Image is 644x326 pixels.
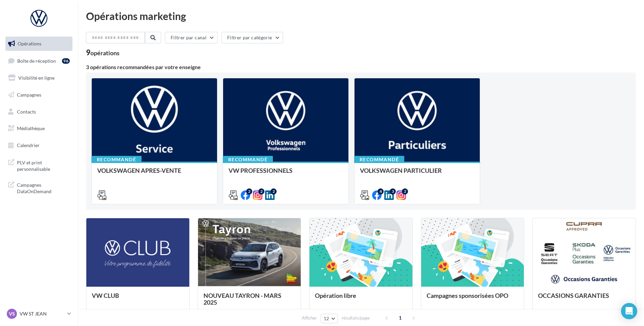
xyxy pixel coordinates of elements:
span: Opérations [18,41,41,46]
span: Contacts [17,108,36,114]
span: résultats/page [342,315,370,321]
div: Open Intercom Messenger [621,303,637,319]
span: Campagnes sponsorisées OPO [427,292,508,299]
div: 2 [246,188,252,195]
div: 2 [258,188,264,195]
span: Médiathèque [17,125,45,131]
span: PLV et print personnalisable [17,158,70,172]
span: Afficher [302,315,317,321]
div: Recommandé [91,156,142,163]
span: NOUVEAU TAYRON - MARS 2025 [203,292,281,306]
a: Médiathèque [4,121,74,136]
span: 1 [395,312,406,323]
span: Calendrier [17,142,40,148]
a: Campagnes [4,88,74,102]
span: Campagnes DataOnDemand [17,180,70,195]
div: 3 opérations recommandées par votre enseigne [86,64,636,70]
div: Opérations marketing [86,11,636,21]
p: VW ST JEAN [20,310,65,317]
a: Calendrier [4,138,74,152]
a: VS VW ST JEAN [5,307,72,320]
a: Contacts [4,105,74,119]
div: 2 [271,188,277,195]
div: 3 [390,188,396,195]
button: Filtrer par canal [165,32,218,43]
a: Boîte de réception96 [4,54,74,68]
span: VS [9,310,15,317]
span: 12 [324,316,329,321]
span: Opération libre [315,292,356,299]
span: VW CLUB [92,292,119,299]
a: Opérations [4,37,74,51]
div: Recommandé [354,156,404,163]
span: VOLKSWAGEN PARTICULIER [360,167,442,174]
button: 12 [321,314,338,323]
a: Visibilité en ligne [4,71,74,85]
div: 9 [86,49,120,56]
a: Campagnes DataOnDemand [4,178,74,198]
div: 96 [62,58,70,64]
div: opérations [90,50,120,56]
div: 4 [378,188,384,195]
a: PLV et print personnalisable [4,155,74,175]
span: VOLKSWAGEN APRES-VENTE [97,167,181,174]
span: Campagnes [17,92,41,98]
span: OCCASIONS GARANTIES [538,292,609,299]
span: VW PROFESSIONNELS [229,167,293,174]
span: Visibilité en ligne [18,75,55,81]
div: 2 [402,188,408,195]
div: Recommandé [223,156,273,163]
span: Boîte de réception [17,58,56,63]
button: Filtrer par catégorie [221,32,283,43]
